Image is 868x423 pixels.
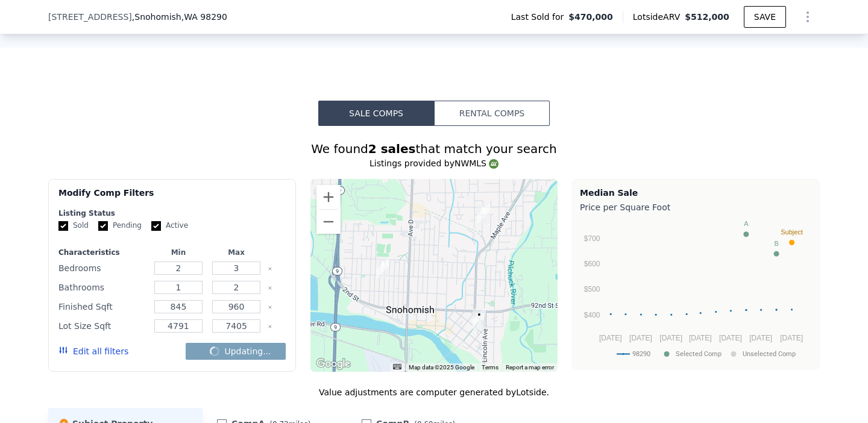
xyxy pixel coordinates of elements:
[58,345,128,357] button: Edit all filters
[506,364,554,371] a: Report a map error
[58,260,147,277] div: Bedrooms
[489,159,498,169] img: NWMLS Logo
[511,11,569,23] span: Last Sold for
[58,298,147,315] div: Finished Sqft
[58,221,89,231] label: Sold
[316,185,341,209] button: Zoom in
[268,324,272,329] button: Clear
[409,364,474,371] span: Map data ©2025 Google
[210,248,263,257] div: Max
[98,221,108,231] input: Pending
[744,6,786,28] button: SAVE
[477,204,490,225] div: 715 Ford Ave
[774,240,778,247] text: B
[58,221,68,231] input: Sold
[58,208,286,218] div: Listing Status
[632,350,650,358] text: 98290
[151,221,188,231] label: Active
[599,334,622,342] text: [DATE]
[152,248,205,257] div: Min
[584,260,600,268] text: $600
[58,318,147,334] div: Lot Size Sqft
[48,140,820,157] div: We found that match your search
[98,221,142,231] label: Pending
[181,12,227,22] span: , WA 98290
[393,364,401,369] button: Keyboard shortcuts
[743,350,796,358] text: Unselected Comp
[268,286,272,290] button: Clear
[580,216,812,366] svg: A chart.
[568,11,613,23] span: $470,000
[633,11,685,23] span: Lotside ARV
[268,266,272,271] button: Clear
[58,279,147,296] div: Bathrooms
[48,386,820,398] div: Value adjustments are computer generated by Lotside .
[629,334,652,342] text: [DATE]
[316,210,341,234] button: Zoom out
[313,356,353,372] img: Google
[132,11,227,23] span: , Snohomish
[676,350,722,358] text: Selected Comp
[689,334,712,342] text: [DATE]
[580,187,812,199] div: Median Sale
[685,12,729,22] span: $512,000
[482,364,498,371] a: Terms (opens in new tab)
[473,309,486,329] div: 506 Rainier St
[580,199,812,216] div: Price per Square Foot
[719,334,742,342] text: [DATE]
[368,142,416,156] strong: 2 sales
[780,334,803,342] text: [DATE]
[659,334,682,342] text: [DATE]
[318,101,434,126] button: Sale Comps
[744,220,749,227] text: A
[781,228,803,236] text: Subject
[584,285,600,293] text: $500
[584,234,600,243] text: $700
[434,101,550,126] button: Rental Comps
[584,311,600,319] text: $400
[313,356,353,372] a: Open this area in Google Maps (opens a new window)
[151,221,161,231] input: Active
[48,11,132,23] span: [STREET_ADDRESS]
[58,187,286,208] div: Modify Comp Filters
[268,305,272,310] button: Clear
[58,248,147,257] div: Characteristics
[749,334,772,342] text: [DATE]
[796,5,820,29] button: Show Options
[376,258,389,279] div: 1509 4th St
[48,157,820,169] div: Listings provided by NWMLS
[186,343,285,360] button: Updating...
